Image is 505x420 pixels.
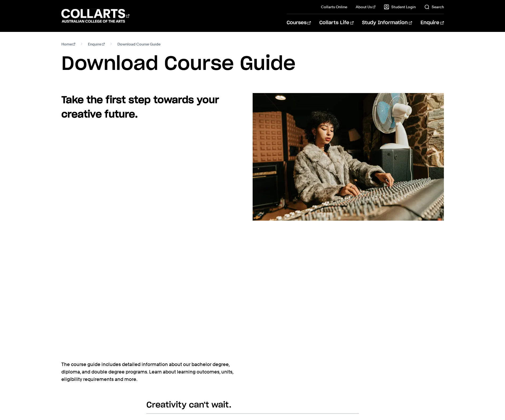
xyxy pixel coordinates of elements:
a: Collarts Online [321,4,347,10]
p: The course guide includes detailed information about our bachelor degree, diploma, and double deg... [61,361,236,383]
a: Student Login [384,4,416,10]
a: Courses [287,14,311,32]
a: Home [61,40,75,48]
strong: Take the first step towards your creative future. [61,95,219,119]
a: About Us [356,4,375,10]
a: Collarts Life [319,14,354,32]
a: Enquire [421,14,444,32]
a: Enquire [88,40,105,48]
h1: Download Course Guide [61,52,444,76]
div: Go to homepage [61,8,129,23]
span: Download Course Guide [117,40,160,48]
a: Search [424,4,444,10]
h2: Creativity can't wait. [146,400,359,414]
a: Study Information [362,14,412,32]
